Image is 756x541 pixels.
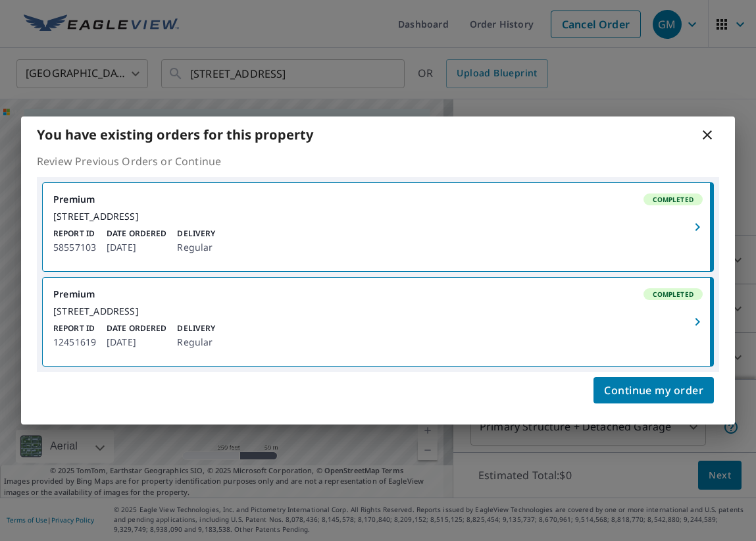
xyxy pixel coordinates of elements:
[177,228,215,240] p: Delivery
[604,381,703,399] span: Continue my order
[177,240,215,255] p: Regular
[107,322,166,334] p: Date Ordered
[177,334,215,350] p: Regular
[107,334,166,350] p: [DATE]
[107,228,166,240] p: Date Ordered
[43,278,713,366] a: PremiumCompleted[STREET_ADDRESS]Report ID12451619Date Ordered[DATE]DeliveryRegular
[53,305,703,317] div: [STREET_ADDRESS]
[53,288,703,300] div: Premium
[53,240,96,255] p: 58557103
[53,228,96,240] p: Report ID
[107,240,166,255] p: [DATE]
[43,183,713,271] a: PremiumCompleted[STREET_ADDRESS]Report ID58557103Date Ordered[DATE]DeliveryRegular
[53,193,703,205] div: Premium
[593,377,714,403] button: Continue my order
[53,334,96,350] p: 12451619
[37,153,719,169] p: Review Previous Orders or Continue
[177,322,215,334] p: Delivery
[37,126,313,143] b: You have existing orders for this property
[645,195,701,204] span: Completed
[645,290,701,299] span: Completed
[53,322,96,334] p: Report ID
[53,211,703,222] div: [STREET_ADDRESS]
